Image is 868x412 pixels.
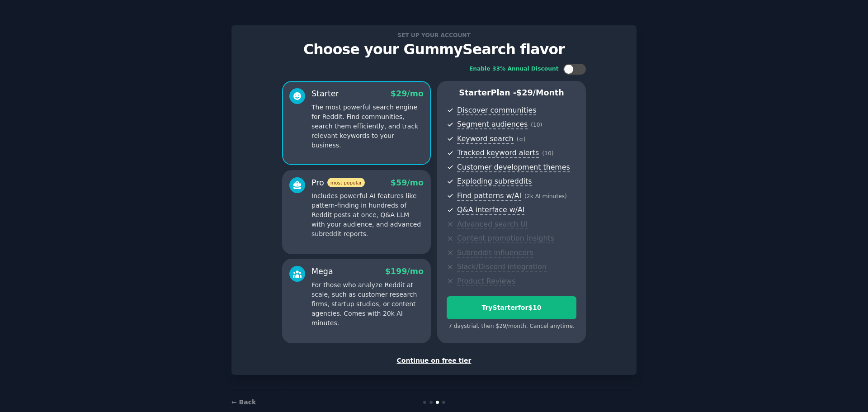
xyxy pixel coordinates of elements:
span: most popular [327,178,365,187]
span: Exploding subreddits [457,177,532,186]
div: 7 days trial, then $ 29 /month . Cancel anytime. [447,322,576,331]
p: Choose your GummySearch flavor [241,42,627,57]
button: TryStarterfor$10 [447,296,576,319]
a: ← Back [231,398,256,406]
span: Tracked keyword alerts [457,148,539,158]
p: The most powerful search engine for Reddit. Find communities, search them efficiently, and track ... [311,103,424,150]
div: Enable 33% Annual Discount [469,65,559,73]
div: Try Starter for $10 [447,303,576,313]
div: Mega [311,266,333,277]
div: Pro [311,177,365,189]
span: Find patterns w/AI [457,191,521,201]
span: Content promotion insights [457,234,554,243]
span: $ 59 /mo [391,178,424,187]
span: Advanced search UI [457,220,528,229]
span: ( ∞ ) [517,136,526,142]
span: ( 10 ) [531,122,542,128]
p: Starter Plan - [447,87,576,99]
div: Starter [311,88,339,99]
span: Segment audiences [457,120,528,129]
span: Subreddit influencers [457,248,533,258]
span: $ 199 /mo [385,267,424,276]
p: For those who analyze Reddit at scale, such as customer research firms, startup studios, or conte... [311,280,424,328]
span: Customer development themes [457,163,570,172]
span: Q&A interface w/AI [457,205,524,215]
span: Slack/Discord integration [457,262,547,272]
span: Product Reviews [457,277,515,286]
span: Discover communities [457,106,536,115]
span: ( 2k AI minutes ) [524,193,567,199]
span: Set up your account [396,30,472,40]
span: Keyword search [457,134,514,144]
span: $ 29 /mo [391,89,424,98]
span: $ 29 /month [516,88,564,97]
div: Continue on free tier [241,356,627,365]
span: ( 10 ) [542,150,553,156]
p: Includes powerful AI features like pattern-finding in hundreds of Reddit posts at once, Q&A LLM w... [311,191,424,239]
